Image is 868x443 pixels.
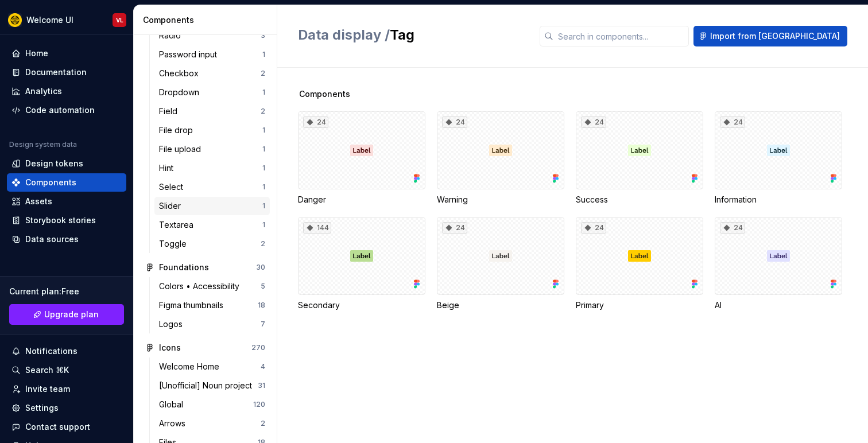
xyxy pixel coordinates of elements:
[159,30,185,41] div: Radio
[154,45,270,64] a: Password input1
[154,140,270,158] a: File upload1
[261,239,265,248] div: 2
[715,300,842,311] div: AI
[261,419,265,428] div: 2
[154,414,270,433] a: Arrows2
[159,106,182,117] div: Field
[2,7,131,32] button: Welcome UIVL
[159,162,178,174] div: Hint
[25,48,48,59] div: Home
[261,282,265,291] div: 5
[159,49,222,60] div: Password input
[262,88,265,97] div: 1
[141,339,270,357] a: Icons270
[7,380,126,398] a: Invite team
[298,194,425,205] div: Danger
[437,111,564,205] div: 24Warning
[581,222,606,234] div: 24
[256,263,265,272] div: 30
[437,300,564,311] div: Beige
[9,286,124,297] div: Current plan : Free
[159,342,181,353] div: Icons
[154,121,270,139] a: File drop1
[262,201,265,211] div: 1
[159,238,191,250] div: Toggle
[261,320,265,329] div: 7
[262,145,265,154] div: 1
[7,173,126,192] a: Components
[25,177,76,188] div: Components
[261,31,265,40] div: 3
[7,63,126,81] a: Documentation
[261,107,265,116] div: 2
[159,418,190,429] div: Arrows
[720,222,745,234] div: 24
[154,178,270,196] a: Select1
[258,381,265,390] div: 31
[25,158,83,169] div: Design tokens
[159,262,209,273] div: Foundations
[141,258,270,277] a: Foundations30
[154,235,270,253] a: Toggle2
[442,222,467,234] div: 24
[715,194,842,205] div: Information
[159,181,188,193] div: Select
[154,102,270,121] a: Field2
[159,281,244,292] div: Colors • Accessibility
[7,418,126,436] button: Contact support
[262,220,265,230] div: 1
[298,217,425,311] div: 144Secondary
[154,357,270,376] a: Welcome Home4
[25,196,52,207] div: Assets
[159,380,257,391] div: [Unofficial] Noun project
[154,159,270,177] a: Hint1
[154,315,270,333] a: Logos7
[720,116,745,128] div: 24
[298,26,526,44] h2: Tag
[303,222,331,234] div: 144
[253,400,265,409] div: 120
[7,82,126,100] a: Analytics
[154,197,270,215] a: Slider1
[7,230,126,248] a: Data sources
[25,383,70,395] div: Invite team
[261,362,265,371] div: 4
[576,194,703,205] div: Success
[159,68,203,79] div: Checkbox
[143,14,272,26] div: Components
[437,194,564,205] div: Warning
[303,116,328,128] div: 24
[7,44,126,63] a: Home
[159,318,187,330] div: Logos
[7,211,126,230] a: Storybook stories
[298,26,390,43] span: Data display /
[576,111,703,205] div: 24Success
[25,234,79,245] div: Data sources
[154,277,270,296] a: Colors • Accessibility5
[25,421,90,433] div: Contact support
[262,164,265,173] div: 1
[25,215,96,226] div: Storybook stories
[261,69,265,78] div: 2
[262,50,265,59] div: 1
[25,86,62,97] div: Analytics
[25,345,77,357] div: Notifications
[437,217,564,311] div: 24Beige
[25,67,87,78] div: Documentation
[553,26,689,46] input: Search in components...
[7,399,126,417] a: Settings
[159,399,188,410] div: Global
[25,104,95,116] div: Code automation
[576,300,703,311] div: Primary
[159,219,198,231] div: Textarea
[7,342,126,360] button: Notifications
[442,116,467,128] div: 24
[262,126,265,135] div: 1
[154,64,270,83] a: Checkbox2
[159,300,228,311] div: Figma thumbnails
[7,154,126,173] a: Design tokens
[262,182,265,192] div: 1
[154,26,270,45] a: Radio3
[159,361,224,372] div: Welcome Home
[8,13,22,27] img: 69974080-bc9a-4683-b613-0e23393974a9.png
